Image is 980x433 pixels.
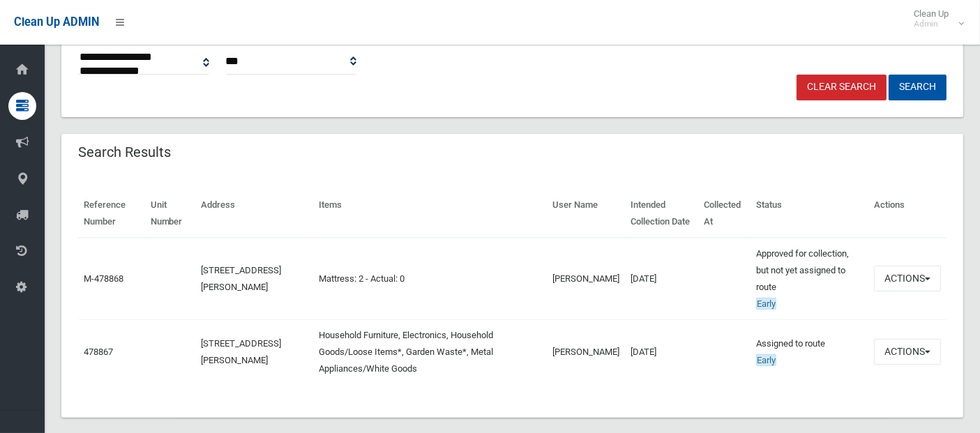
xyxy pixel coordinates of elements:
[201,338,281,365] a: [STREET_ADDRESS][PERSON_NAME]
[751,238,868,320] td: Approved for collection, but not yet assigned to route
[625,238,698,320] td: [DATE]
[547,319,625,384] td: [PERSON_NAME]
[756,354,776,366] span: Early
[625,190,698,238] th: Intended Collection Date
[756,298,776,310] span: Early
[84,273,123,284] a: M-478868
[313,238,547,320] td: Mattress: 2 - Actual: 0
[874,339,941,365] button: Actions
[84,347,113,357] a: 478867
[201,265,281,292] a: [STREET_ADDRESS][PERSON_NAME]
[907,8,963,29] span: Clean Up
[547,190,625,238] th: User Name
[61,139,188,166] header: Search Results
[14,15,99,29] span: Clean Up ADMIN
[145,190,195,238] th: Unit Number
[625,319,698,384] td: [DATE]
[698,190,751,238] th: Collected At
[914,19,949,29] small: Admin
[313,190,547,238] th: Items
[547,238,625,320] td: [PERSON_NAME]
[797,75,887,100] a: Clear Search
[874,266,941,291] button: Actions
[751,190,868,238] th: Status
[751,319,868,384] td: Assigned to route
[78,190,145,238] th: Reference Number
[889,75,947,100] button: Search
[868,190,947,238] th: Actions
[313,319,547,384] td: Household Furniture, Electronics, Household Goods/Loose Items*, Garden Waste*, Metal Appliances/W...
[195,190,313,238] th: Address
